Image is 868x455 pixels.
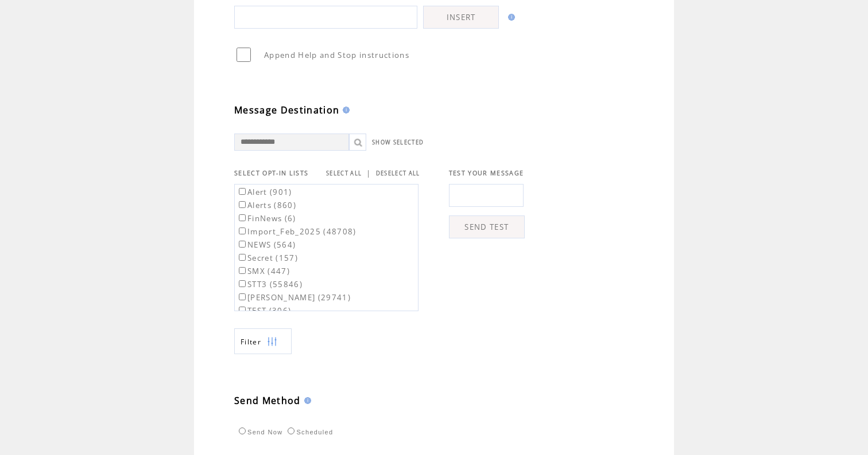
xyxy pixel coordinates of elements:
[237,187,292,197] label: Alert (901)
[234,169,308,177] span: SELECT OPT-IN LISTS
[237,200,296,210] label: Alerts (860)
[239,214,246,221] input: FinNews (6)
[301,397,311,404] img: help.gif
[285,429,333,436] label: Scheduled
[372,139,424,146] a: SHOW SELECTED
[339,107,350,113] img: help.gif
[239,188,246,195] input: Alert (901)
[239,227,246,234] input: Import_Feb_2025 (48708)
[237,213,296,223] label: FinNews (6)
[237,292,351,303] label: [PERSON_NAME] (29741)
[326,170,362,177] a: SELECT ALL
[241,337,261,347] span: Show filters
[237,305,291,316] label: TEST (306)
[239,427,246,434] input: Send Now
[505,14,515,21] img: help.gif
[239,241,246,248] input: NEWS (564)
[267,329,277,355] img: filters.png
[449,215,525,238] a: SEND TEST
[239,307,246,313] input: TEST (306)
[239,267,246,274] input: SMX (447)
[236,429,282,436] label: Send Now
[237,253,298,263] label: Secret (157)
[239,293,246,300] input: [PERSON_NAME] (29741)
[264,50,409,60] span: Append Help and Stop instructions
[234,394,301,407] span: Send Method
[239,201,246,208] input: Alerts (860)
[237,279,303,289] label: STT3 (55846)
[237,240,296,250] label: NEWS (564)
[234,328,292,354] a: Filter
[366,168,371,178] span: |
[234,104,339,116] span: Message Destination
[288,427,294,434] input: Scheduled
[423,6,499,29] a: INSERT
[449,169,524,177] span: TEST YOUR MESSAGE
[239,254,246,261] input: Secret (157)
[237,226,356,237] label: Import_Feb_2025 (48708)
[239,280,246,287] input: STT3 (55846)
[376,170,420,177] a: DESELECT ALL
[237,266,290,276] label: SMX (447)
